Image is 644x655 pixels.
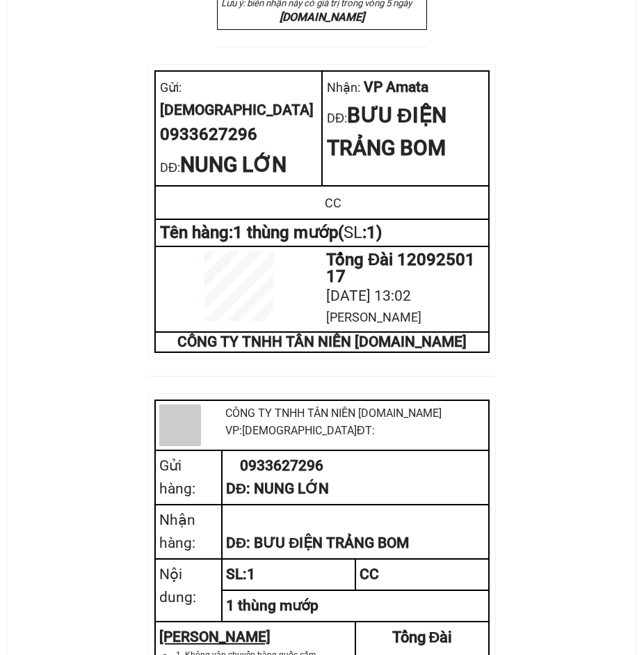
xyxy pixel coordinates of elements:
[155,450,222,505] td: Gửi hàng:
[159,629,271,645] u: [PERSON_NAME]
[160,122,317,148] div: 0933627296
[326,308,484,327] div: [PERSON_NAME]
[155,332,489,352] td: CÔNG TY TNHH TÂN NIÊN [DOMAIN_NAME]
[326,285,484,308] div: [DATE] 13:02
[180,152,287,177] span: NUNG LỚN
[225,404,485,422] div: CÔNG TY TNHH TÂN NIÊN [DOMAIN_NAME]
[327,103,446,160] span: BƯU ĐIỆN TRẢNG BOM
[326,251,484,285] div: Tổng Đài 1209250117
[325,196,341,210] span: CC
[327,80,360,95] span: Nhận:
[222,559,355,590] td: SL: 1
[327,76,484,99] div: VP Amata
[160,224,484,242] div: Tên hàng: 1 thùng mướp ( : 1 )
[280,10,364,24] em: [DOMAIN_NAME]
[155,559,222,622] td: Nội dung:
[222,450,489,505] td: 0933627296
[160,76,317,122] div: [DEMOGRAPHIC_DATA]
[226,478,485,500] div: DĐ: NUNG LỚN
[360,563,485,586] div: CC
[222,590,489,622] td: 1 thùng mướp
[327,111,347,125] span: DĐ:
[160,80,182,95] span: Gửi:
[225,422,485,439] div: VP: [DEMOGRAPHIC_DATA] ĐT:
[155,505,222,559] td: Nhận hàng:
[160,160,180,175] span: DĐ:
[344,223,362,242] span: SL
[226,532,485,555] div: DĐ: BƯU ĐIỆN TRẢNG BOM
